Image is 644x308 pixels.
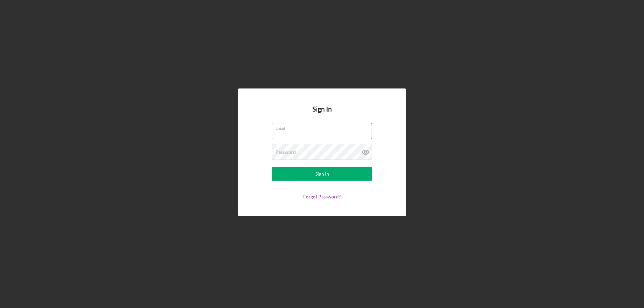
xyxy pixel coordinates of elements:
button: Sign In [272,167,372,181]
label: Email [275,123,372,131]
label: Password [275,149,296,155]
h4: Sign In [312,105,332,123]
a: Forgot Password? [303,194,341,199]
div: Sign In [315,167,329,181]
